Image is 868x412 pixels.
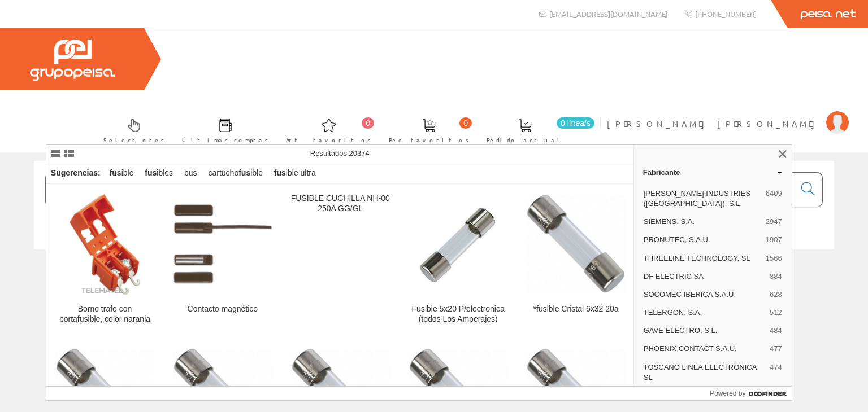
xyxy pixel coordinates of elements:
span: DF ELECTRIC SA [644,271,765,282]
span: 1566 [766,253,782,264]
span: 6409 [766,189,782,209]
span: TOSCANO LINEA ELECTRONICA SL [644,362,765,383]
div: Borne trafo con portafusible, color naranja [55,304,154,325]
div: ible [105,163,138,183]
strong: fus [274,168,286,177]
span: [PHONE_NUMBER] [695,9,757,19]
a: [PERSON_NAME] [PERSON_NAME] [607,109,849,120]
span: Art. favoritos [286,134,371,146]
strong: fus [238,168,250,177]
a: FUSIBLE CUCHILLA NH-00 250A GG/GL [282,185,399,338]
span: Resultados: [310,149,370,157]
span: Powered by [710,388,745,398]
span: [PERSON_NAME] INDUSTRIES ([GEOGRAPHIC_DATA]), S.L. [644,189,761,209]
a: Últimas compras [171,109,274,150]
span: Ped. favoritos [389,134,469,146]
span: 20374 [349,149,370,157]
span: Últimas compras [182,134,268,146]
span: GAVE ELECTRO, S.L. [644,326,765,336]
span: PRONUTEC, S.A.U. [644,235,761,245]
span: 474 [770,362,782,383]
span: PHOENIX CONTACT S.A.U, [644,344,765,354]
a: 0 línea/s Pedido actual [475,109,597,150]
a: Powered by [710,387,792,400]
a: *fusible Cristal 6x32 20a *fusible Cristal 6x32 20a [517,185,634,338]
span: [EMAIL_ADDRESS][DOMAIN_NAME] [549,9,667,19]
div: ible ultra [270,163,320,183]
div: ibles [140,163,177,183]
div: FUSIBLE CUCHILLA NH-00 250A GG/GL [291,194,390,214]
div: *fusible Cristal 6x32 20a [526,304,625,314]
span: Pedido actual [487,134,563,146]
div: Sugerencias: [46,165,103,181]
div: Fusible 5x20 P/electronica (todos Los Amperajes) [409,304,507,325]
span: 484 [770,326,782,336]
div: bus [180,163,202,183]
a: Borne trafo con portafusible, color naranja Borne trafo con portafusible, color naranja [46,185,163,338]
span: 1907 [766,235,782,245]
span: SOCOMEC IBERICA S.A.U. [644,290,765,300]
span: 628 [770,290,782,300]
img: Fusible 5x20 P/electronica (todos Los Amperajes) [409,194,507,294]
div: © Grupo Peisa [34,264,834,273]
span: 884 [770,271,782,282]
span: SIEMENS, S.A. [644,217,761,227]
span: 2947 [766,217,782,227]
span: Selectores [103,134,164,146]
strong: fus [110,168,121,177]
div: Contacto magnético [173,304,272,314]
a: Selectores [92,109,170,150]
a: Fusible 5x20 P/electronica (todos Los Amperajes) Fusible 5x20 P/electronica (todos Los Amperajes) [400,185,517,338]
div: cartucho ible [203,163,267,183]
span: TELERGON, S.A. [644,308,765,318]
img: *fusible Cristal 6x32 20a [526,195,625,293]
img: Borne trafo con portafusible, color naranja [69,194,141,295]
span: 0 [459,117,472,129]
span: THREELINE TECHNOLOGY, SL [644,253,761,264]
span: 0 [362,117,374,129]
img: Grupo Peisa [30,40,115,81]
span: 477 [770,344,782,354]
a: Fabricante [634,163,792,181]
span: 512 [770,308,782,318]
img: Contacto magnético [173,195,272,293]
a: Contacto magnético Contacto magnético [164,185,281,338]
strong: fus [145,168,157,177]
span: 0 línea/s [557,117,594,129]
span: [PERSON_NAME] [PERSON_NAME] [607,118,821,129]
